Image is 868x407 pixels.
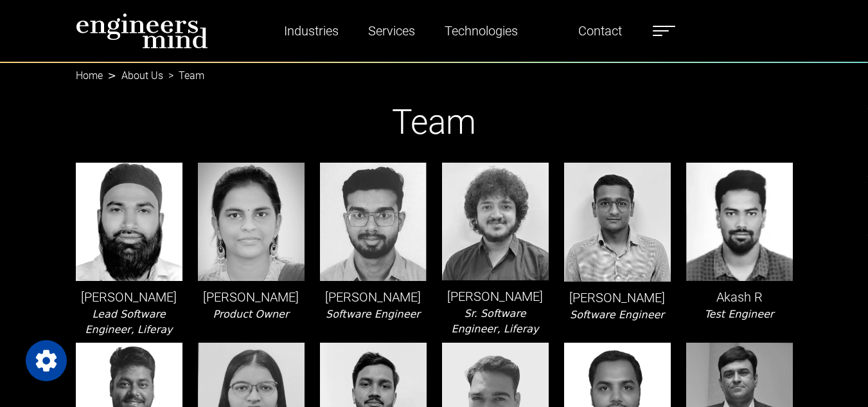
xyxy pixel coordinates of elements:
[76,102,793,143] h1: Team
[573,16,627,46] a: Contact
[198,163,305,281] img: leader-img
[564,163,671,282] img: leader-img
[363,16,420,46] a: Services
[213,308,288,320] i: Product Owner
[163,68,204,84] li: Team
[442,163,549,280] img: leader-img
[451,307,538,335] i: Sr. Software Engineer, Liferay
[85,308,172,336] i: Lead Software Engineer, Liferay
[76,287,182,307] p: [PERSON_NAME]
[686,163,793,281] img: leader-img
[198,287,305,307] p: [PERSON_NAME]
[442,287,549,306] p: [PERSON_NAME]
[326,308,420,320] i: Software Engineer
[320,163,427,281] img: leader-img
[76,13,208,49] img: logo
[705,308,774,320] i: Test Engineer
[564,288,671,307] p: [PERSON_NAME]
[686,287,793,307] p: Akash R
[320,287,427,307] p: [PERSON_NAME]
[76,69,103,82] a: Home
[76,163,182,281] img: leader-img
[76,62,793,77] nav: breadcrumb
[570,309,664,321] i: Software Engineer
[439,16,523,46] a: Technologies
[279,16,344,46] a: Industries
[121,69,163,82] a: About Us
